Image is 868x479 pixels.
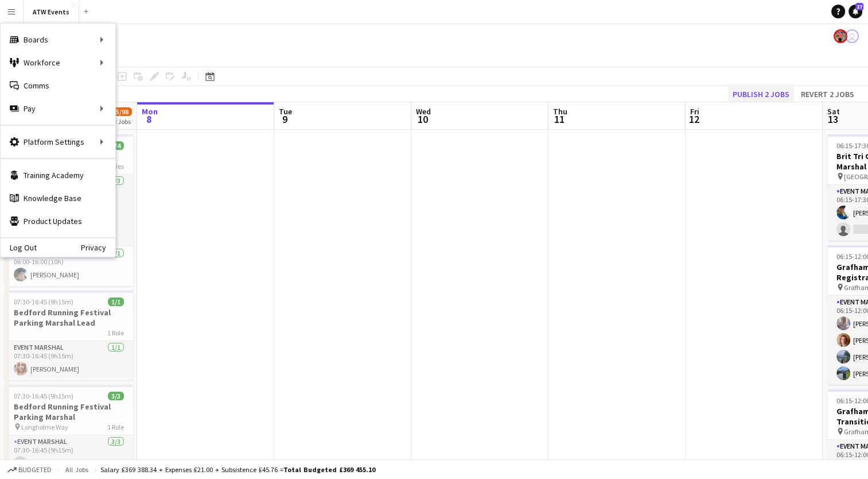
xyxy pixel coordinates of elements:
span: 85/98 [109,107,132,116]
span: All jobs [63,465,91,474]
span: 07:30-16:45 (9h15m) [14,392,73,400]
button: ATW Events [24,1,79,23]
span: Sat [827,106,840,117]
a: 27 [848,5,862,18]
button: Revert 2 jobs [796,87,859,102]
a: Product Updates [1,210,115,233]
div: Workforce [1,51,115,74]
a: Log Out [1,243,37,252]
a: Knowledge Base [1,187,115,210]
span: 8 [140,113,158,126]
span: Mon [142,106,158,117]
span: 3/3 [108,392,124,400]
app-card-role: Event Marshal1/107:30-16:45 (9h15m)[PERSON_NAME] [5,341,133,380]
span: 07:30-16:45 (9h15m) [14,298,73,306]
span: Budgeted [18,466,52,474]
span: 12 [688,113,699,126]
div: Platform Settings [1,130,115,153]
a: Comms [1,74,115,97]
span: Total Budgeted £369 455.10 [283,465,375,474]
div: 18 Jobs [110,117,131,126]
div: Boards [1,28,115,51]
div: Pay [1,97,115,120]
div: Salary £369 388.34 + Expenses £21.00 + Subsistence £45.76 = [100,465,375,474]
span: 11 [551,113,567,126]
span: 9 [277,113,292,126]
span: 13 [826,113,840,126]
app-card-role: Event Marshal1/106:00-16:00 (10h)[PERSON_NAME] [5,247,133,286]
a: Training Academy [1,164,115,187]
span: Longholme Way [21,423,68,431]
span: 10 [414,113,431,126]
app-job-card: 07:30-16:45 (9h15m)1/1Bedford Running Festival Parking Marshal Lead1 RoleEvent Marshal1/107:30-16... [5,291,133,380]
span: Fri [690,106,699,117]
app-user-avatar: Lake Manager [845,29,859,43]
span: 1 Role [107,423,124,431]
a: Privacy [81,243,115,252]
span: 1/1 [108,298,124,306]
span: Wed [416,106,431,117]
button: Budgeted [6,463,53,476]
span: 27 [855,3,863,10]
span: 1 Role [107,329,124,337]
button: Publish 2 jobs [728,87,794,102]
span: Thu [553,106,567,117]
app-user-avatar: ATW Racemakers [834,29,847,43]
span: Tue [279,106,292,117]
h3: Bedford Running Festival Parking Marshal Lead [5,307,133,328]
h3: Bedford Running Festival Parking Marshal [5,401,133,422]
